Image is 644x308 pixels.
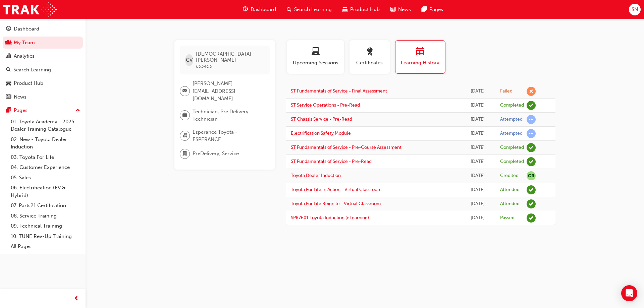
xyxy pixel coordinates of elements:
[500,130,523,137] div: Attempted
[291,102,360,108] a: ST Service Operations - Pre-Read
[3,23,83,35] a: Dashboard
[3,77,83,89] a: Product Hub
[8,117,83,134] a: 01. Toyota Academy - 2025 Dealer Training Catalogue
[182,131,187,140] span: organisation-icon
[287,5,291,14] span: search-icon
[281,3,337,16] a: search-iconSearch Learning
[291,201,381,206] a: Toyota For Life Reignite - Virtual Classroom
[182,111,187,120] span: briefcase-icon
[500,187,520,193] div: Attended
[500,116,523,123] div: Attempted
[400,59,440,67] span: Learning History
[337,3,385,16] a: car-iconProduct Hub
[3,37,83,49] a: My Team
[8,231,83,242] a: 10. TUNE Rev-Up Training
[465,87,490,95] div: Fri Sep 19 2025 11:59:51 GMT+0800 (Australian Western Standard Time)
[14,79,43,87] div: Product Hub
[500,215,515,221] div: Passed
[8,152,83,163] a: 03. Toyota For Life
[294,6,332,13] span: Search Learning
[3,104,83,117] button: Pages
[422,5,427,14] span: pages-icon
[6,67,11,73] span: search-icon
[385,3,416,16] a: news-iconNews
[8,200,83,211] a: 07. Parts21 Certification
[465,214,490,222] div: Wed Jan 10 2024 11:25:00 GMT+0800 (Australian Western Standard Time)
[500,159,524,165] div: Completed
[8,221,83,231] a: 09. Technical Training
[350,40,390,74] button: Certificates
[527,87,536,96] span: learningRecordVerb_FAIL-icon
[527,157,536,166] span: learningRecordVerb_COMPLETE-icon
[500,88,513,95] div: Failed
[182,87,187,96] span: email-icon
[291,144,401,150] a: ST Fundamentals of Service - Pre-Course Assessment
[465,186,490,194] div: Wed Mar 19 2025 09:00:00 GMT+0800 (Australian Western Standard Time)
[527,171,536,180] span: null-icon
[237,3,281,16] a: guage-iconDashboard
[3,91,83,103] a: News
[416,48,424,57] span: calendar-icon
[193,80,264,103] span: [PERSON_NAME][EMAIL_ADDRESS][DOMAIN_NAME]
[465,130,490,137] div: Tue Sep 16 2025 11:22:57 GMT+0800 (Australian Western Standard Time)
[3,2,57,17] img: Trak
[527,129,536,138] span: learningRecordVerb_ATTEMPT-icon
[465,158,490,166] div: Fri Sep 12 2025 15:11:24 GMT+0800 (Australian Western Standard Time)
[291,215,369,221] a: SPK7601 Toyota Induction (eLearning)
[527,101,536,110] span: learningRecordVerb_COMPLETE-icon
[243,5,248,14] span: guage-icon
[291,88,387,94] a: ST Fundamentals of Service - Final Assessment
[291,159,372,164] a: ST Fundamentals of Service - Pre-Read
[14,25,39,33] div: Dashboard
[629,4,641,15] button: SN
[500,173,519,179] div: Credited
[6,53,11,59] span: chart-icon
[14,52,35,60] div: Analytics
[193,108,264,123] span: Technician, Pre Delivery Technician
[8,241,83,252] a: All Pages
[292,59,339,67] span: Upcoming Sessions
[621,285,637,301] div: Open Intercom Messenger
[465,144,490,151] div: Fri Sep 12 2025 15:14:02 GMT+0800 (Australian Western Standard Time)
[74,295,79,303] span: prev-icon
[500,102,524,109] div: Completed
[8,173,83,183] a: 05. Sales
[291,130,351,136] a: Electrification Safety Module
[465,172,490,180] div: Tue Mar 25 2025 20:00:00 GMT+0800 (Australian Western Standard Time)
[465,102,490,109] div: Tue Sep 16 2025 11:53:13 GMT+0800 (Australian Western Standard Time)
[527,185,536,194] span: learningRecordVerb_ATTEND-icon
[527,213,536,223] span: learningRecordVerb_PASS-icon
[500,144,524,151] div: Completed
[465,200,490,208] div: Tue Apr 16 2024 14:30:00 GMT+0800 (Australian Western Standard Time)
[13,66,51,74] div: Search Learning
[196,63,212,69] span: 653405
[465,116,490,123] div: Tue Sep 16 2025 11:24:56 GMT+0800 (Australian Western Standard Time)
[14,93,26,101] div: News
[8,183,83,200] a: 06. Electrification (EV & Hybrid)
[8,162,83,173] a: 04. Customer Experience
[350,6,380,13] span: Product Hub
[3,21,83,104] button: DashboardMy TeamAnalyticsSearch LearningProduct HubNews
[3,64,83,76] a: Search Learning
[291,116,352,122] a: ST Chassis Service - Pre-Read
[355,59,385,67] span: Certificates
[6,80,11,86] span: car-icon
[366,48,374,57] span: award-icon
[186,56,193,64] span: CV
[416,3,448,16] a: pages-iconPages
[287,40,344,74] button: Upcoming Sessions
[8,134,83,152] a: 02. New - Toyota Dealer Induction
[291,173,341,178] a: Toyota Dealer Induction
[527,199,536,208] span: learningRecordVerb_ATTEND-icon
[6,26,11,32] span: guage-icon
[14,107,28,114] div: Pages
[193,150,239,158] span: PreDelivery, Service
[312,48,320,57] span: laptop-icon
[8,211,83,221] a: 08. Service Training
[500,201,520,207] div: Attended
[527,115,536,124] span: learningRecordVerb_ATTEMPT-icon
[527,143,536,152] span: learningRecordVerb_COMPLETE-icon
[251,6,276,13] span: Dashboard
